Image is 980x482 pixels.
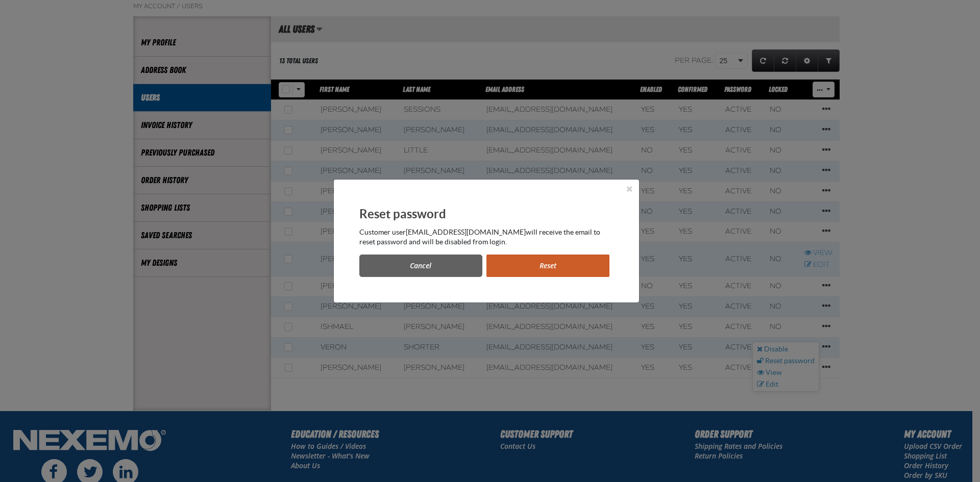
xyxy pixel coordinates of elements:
button: Reset [486,255,609,277]
b: [EMAIL_ADDRESS][DOMAIN_NAME] [406,228,526,236]
div: Customer user will receive the email to reset password and will be disabled from login. [359,227,614,247]
h2: Reset password [359,205,614,223]
button: Cancel [359,255,482,277]
button: Close the Dialog [624,183,636,195]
